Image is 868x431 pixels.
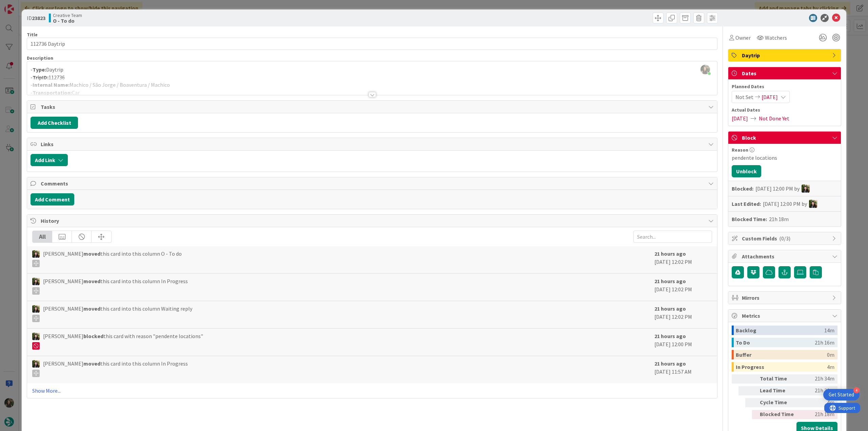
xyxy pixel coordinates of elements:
strong: TripID: [33,74,48,81]
img: BC [32,278,40,285]
b: 21 hours ago [654,360,686,367]
button: Add Checklist [31,117,78,129]
span: Support [14,1,31,9]
div: Open Get Started checklist, remaining modules: 4 [823,389,860,400]
span: [DATE] [732,114,748,122]
span: Links [41,140,705,148]
span: [PERSON_NAME] this card into this column In Progress [43,359,188,377]
b: Last Edited: [732,200,761,208]
button: Add Link [31,154,68,166]
div: 4m [800,398,834,407]
input: Search... [633,231,712,243]
p: - Daytrip [31,66,714,74]
b: 21 hours ago [654,250,686,257]
span: Dates [742,69,829,77]
div: Buffer [736,350,827,359]
div: 4 [853,387,860,393]
button: Unblock [732,165,761,177]
span: ( 0/3 ) [779,235,790,242]
div: 4m [827,362,834,372]
span: Tasks [41,103,705,111]
div: [DATE] 12:02 PM [654,277,712,297]
span: Metrics [742,312,829,320]
span: [PERSON_NAME] this card with reason "pendente locations" [43,332,203,350]
div: 21h 20m [800,386,834,395]
b: moved [83,250,100,257]
span: Creative Team [53,13,82,18]
div: Backlog [736,326,824,335]
div: 21h 16m [815,338,834,347]
b: Blocked Time: [732,215,767,223]
div: [DATE] 12:02 PM [654,250,712,270]
img: BC [802,184,810,193]
div: Total Time [760,374,797,384]
div: 21h 34m [800,374,834,384]
div: Cycle Time [760,398,797,407]
input: type card name here... [27,38,717,50]
span: Actual Dates [732,106,837,114]
b: moved [83,278,100,285]
b: moved [83,305,100,312]
b: O - To do [53,18,82,23]
b: 23823 [32,15,45,21]
span: [PERSON_NAME] this card into this column Waiting reply [43,305,192,322]
img: BC [32,360,40,368]
img: 0riiWcpNYxeD57xbJhM7U3fMlmnERAK7.webp [701,65,710,74]
span: Watchers [765,34,787,42]
b: 21 hours ago [654,278,686,285]
a: Show More... [32,387,712,395]
div: All [33,231,52,242]
div: [DATE] 12:00 PM by [755,184,810,193]
div: [DATE] 12:02 PM [654,305,712,325]
span: Custom Fields [742,234,829,242]
div: 21h 18m [769,215,789,223]
img: BC [32,333,40,340]
span: Mirrors [742,294,829,302]
span: Daytrip [742,51,829,59]
div: To Do [736,338,815,347]
span: Description [27,55,53,61]
div: Blocked Time [760,410,797,419]
b: Blocked: [732,184,753,193]
span: [DATE] [762,93,778,101]
b: moved [83,360,100,367]
img: BC [32,305,40,313]
div: In Progress [736,362,827,372]
span: Comments [41,179,705,188]
div: 21h 18m [800,410,834,419]
div: Get Started [829,391,854,398]
div: 14m [824,326,834,335]
b: blocked [83,333,103,339]
div: 0m [827,350,834,359]
span: [PERSON_NAME] this card into this column O - To do [43,250,182,267]
label: Title [27,32,38,38]
button: Add Comment [31,193,74,205]
span: Not Done Yet [759,114,789,122]
span: Block [742,134,829,142]
b: 21 hours ago [654,305,686,312]
b: 21 hours ago [654,333,686,339]
img: BC [32,250,40,258]
strong: Type: [33,66,46,73]
p: - 112736 [31,74,714,81]
span: Owner [735,34,751,42]
span: ID [27,14,45,22]
span: [PERSON_NAME] this card into this column In Progress [43,277,188,295]
img: BC [809,200,817,208]
span: Attachments [742,252,829,260]
div: Lead Time [760,386,797,395]
div: [DATE] 12:00 PM by [763,200,817,208]
span: Reason [732,148,748,152]
span: Planned Dates [732,83,837,90]
span: History [41,217,705,225]
div: pendente locations [732,154,837,162]
div: [DATE] 11:57 AM [654,359,712,380]
span: Not Set [735,93,753,101]
div: [DATE] 12:00 PM [654,332,712,352]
